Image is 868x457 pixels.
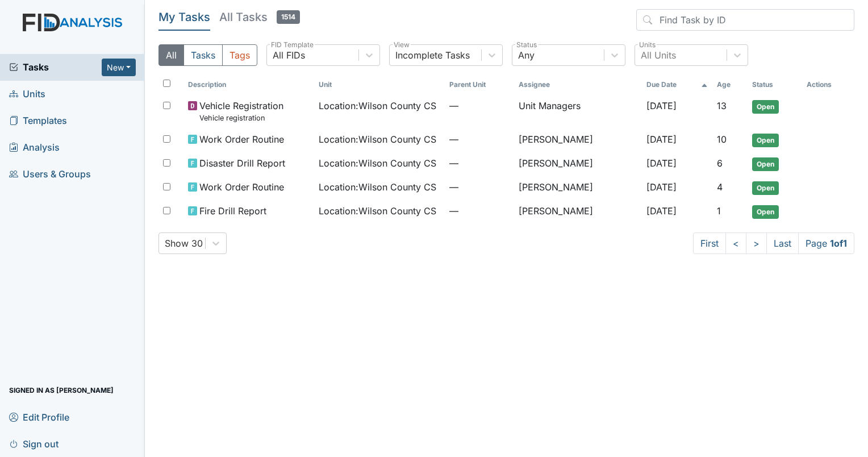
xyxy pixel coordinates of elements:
[314,75,445,94] th: Toggle SortBy
[514,128,642,152] td: [PERSON_NAME]
[717,181,723,193] span: 4
[752,100,779,114] span: Open
[183,44,223,66] button: Tasks
[449,99,510,113] span: —
[449,132,510,146] span: —
[445,75,515,94] th: Toggle SortBy
[319,99,436,113] span: Location : Wilson County CS
[395,48,470,62] div: Incomplete Tasks
[693,232,854,254] nav: task-pagination
[449,180,510,194] span: —
[319,180,436,194] span: Location : Wilson County CS
[693,232,726,254] a: First
[9,85,45,103] span: Units
[277,10,300,24] span: 1514
[199,132,284,146] span: Work Order Routine
[725,232,746,254] a: <
[219,9,300,25] h5: All Tasks
[646,134,677,145] span: [DATE]
[102,59,136,76] button: New
[158,44,257,66] div: Type filter
[183,75,314,94] th: Toggle SortBy
[514,176,642,200] td: [PERSON_NAME]
[748,75,802,94] th: Toggle SortBy
[9,381,114,399] span: Signed in as [PERSON_NAME]
[752,157,779,171] span: Open
[9,435,59,452] span: Sign out
[646,100,677,111] span: [DATE]
[746,232,767,254] a: >
[752,205,779,219] span: Open
[514,75,642,94] th: Assignee
[273,48,305,62] div: All FIDs
[158,44,184,66] button: All
[199,156,285,170] span: Disaster Drill Report
[717,205,721,217] span: 1
[449,204,510,218] span: —
[222,44,257,66] button: Tags
[712,75,747,94] th: Toggle SortBy
[752,181,779,195] span: Open
[163,80,170,87] input: Toggle All Rows Selected
[158,9,210,25] h5: My Tasks
[766,232,799,254] a: Last
[9,112,67,130] span: Templates
[319,132,436,146] span: Location : Wilson County CS
[9,60,102,74] a: Tasks
[199,113,283,123] small: Vehicle registration
[646,157,677,169] span: [DATE]
[641,48,676,62] div: All Units
[199,204,266,218] span: Fire Drill Report
[514,200,642,223] td: [PERSON_NAME]
[642,75,712,94] th: Toggle SortBy
[449,156,510,170] span: —
[717,157,723,169] span: 6
[199,180,284,194] span: Work Order Routine
[830,238,847,249] strong: 1 of 1
[9,408,69,426] span: Edit Profile
[165,236,203,250] div: Show 30
[636,9,854,31] input: Find Task by ID
[646,205,677,217] span: [DATE]
[514,152,642,176] td: [PERSON_NAME]
[717,100,727,111] span: 13
[518,48,535,62] div: Any
[802,75,854,94] th: Actions
[319,204,436,218] span: Location : Wilson County CS
[514,94,642,128] td: Unit Managers
[9,165,91,183] span: Users & Groups
[717,134,727,145] span: 10
[9,139,60,156] span: Analysis
[798,232,854,254] span: Page
[646,181,677,193] span: [DATE]
[752,134,779,147] span: Open
[199,99,283,123] span: Vehicle Registration Vehicle registration
[319,156,436,170] span: Location : Wilson County CS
